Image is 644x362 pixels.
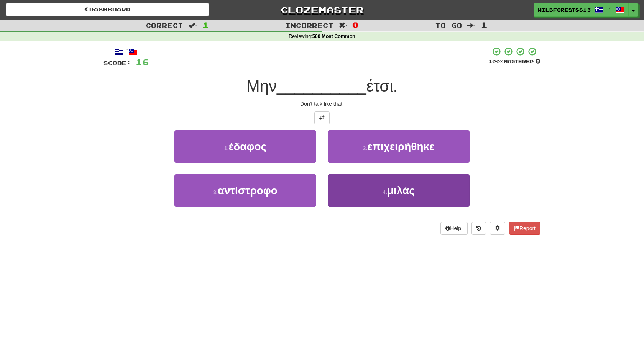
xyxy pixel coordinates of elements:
a: WildForest8613 / [534,3,629,17]
span: αντίστροφο [218,185,278,197]
button: 4.μιλάς [328,174,470,207]
span: To go [435,21,462,29]
span: έτσι. [366,77,398,95]
span: WildForest8613 [538,7,591,13]
div: Mastered [488,58,540,65]
span: Score: [103,60,131,66]
a: Dashboard [6,3,209,16]
span: 1 [481,20,488,29]
button: Help! [440,222,468,235]
span: : [189,22,197,29]
span: 16 [136,57,149,67]
div: Don't talk like that. [103,100,540,108]
span: : [339,22,347,29]
span: Incorrect [285,21,333,29]
span: Correct [146,21,183,29]
small: 1 . [224,145,229,151]
button: Report [509,222,540,235]
a: Clozemaster [220,3,424,16]
button: 3.αντίστροφο [174,174,316,207]
button: Toggle translation (alt+t) [314,111,330,124]
span: 1 [202,20,209,29]
div: / [103,47,149,56]
small: 4 . [383,189,387,195]
span: έδαφος [229,141,267,152]
span: : [467,22,476,29]
button: Round history (alt+y) [472,222,486,235]
span: 100 % [488,58,504,64]
span: μιλάς [387,185,415,197]
span: __________ [277,77,366,95]
span: επιχειρήθηκε [367,141,434,152]
small: 2 . [363,145,368,151]
span: 0 [352,20,359,29]
strong: 500 Most Common [312,34,355,39]
button: 1.έδαφος [174,130,316,163]
button: 2.επιχειρήθηκε [328,130,470,163]
span: Μην [246,77,277,95]
small: 3 . [213,189,218,195]
span: / [608,6,611,11]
